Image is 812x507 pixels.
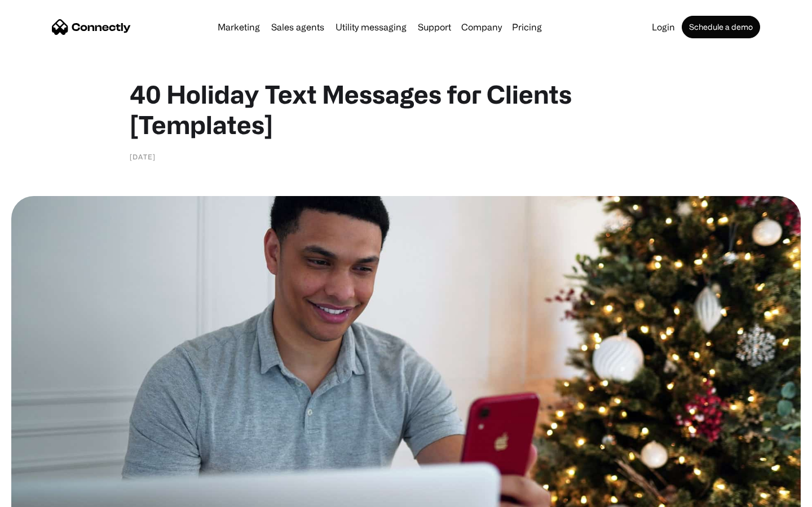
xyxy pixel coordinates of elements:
div: [DATE] [130,151,156,162]
div: Company [461,19,502,35]
a: Utility messaging [331,23,411,32]
a: Schedule a demo [682,16,760,38]
h1: 40 Holiday Text Messages for Clients [Templates] [130,79,682,140]
ul: Language list [23,487,68,503]
a: Pricing [507,23,546,32]
a: Sales agents [267,23,329,32]
a: Login [647,23,679,32]
a: Marketing [213,23,264,32]
a: Support [413,23,456,32]
aside: Language selected: English [11,487,68,503]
